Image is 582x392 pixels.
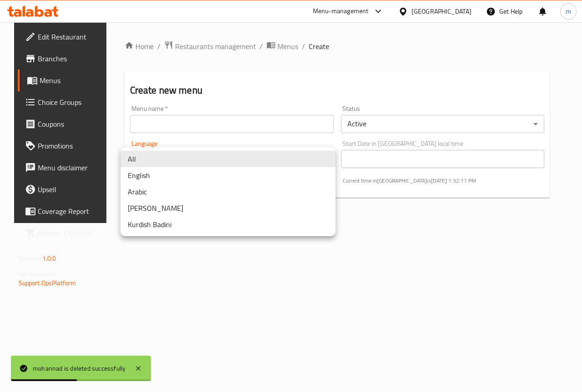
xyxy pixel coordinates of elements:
[120,184,336,200] li: Arabic
[120,216,336,233] li: Kurdish Badini
[33,363,125,373] div: mohannad is deleted successfully
[120,151,336,167] li: All
[120,167,336,184] li: English
[120,200,336,216] li: [PERSON_NAME]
